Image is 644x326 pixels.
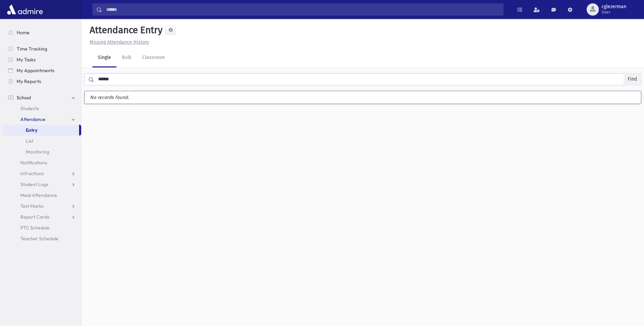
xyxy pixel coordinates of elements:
[87,39,149,45] a: Missing Attendance History
[17,29,30,36] span: Home
[20,203,43,209] span: Test Marks
[92,48,116,67] a: Single
[3,201,81,211] a: Test Marks
[3,157,81,168] a: Notifications
[17,57,36,63] span: My Tasks
[3,233,81,244] a: Teacher Schedule
[3,54,81,65] a: My Tasks
[20,192,57,198] span: Meal Attendance
[3,65,81,76] a: My Appointments
[3,146,81,157] a: Monitoring
[17,46,47,52] span: Time Tracking
[20,236,58,242] span: Teacher Schedule
[5,3,44,16] img: AdmirePro
[17,78,41,84] span: My Reports
[602,4,626,9] span: cglezerman
[20,181,48,187] span: Student Logs
[26,149,49,155] span: Monitoring
[3,211,81,222] a: Report Cards
[3,114,81,125] a: Attendance
[3,27,81,38] a: Home
[3,103,81,114] a: Students
[20,160,47,166] span: Notifications
[20,170,44,177] span: Infractions
[26,138,33,144] span: List
[624,74,641,85] button: Find
[602,9,626,15] span: User
[20,225,50,231] span: PTC Schedule
[3,168,81,179] a: Infractions
[3,125,79,136] a: Entry
[87,24,163,36] h5: Attendance Entry
[26,127,37,133] span: Entry
[20,214,49,220] span: Report Cards
[3,136,81,146] a: List
[3,92,81,103] a: School
[116,48,137,67] a: Bulk
[3,190,81,201] a: Meal Attendance
[3,179,81,190] a: Student Logs
[90,39,149,45] u: Missing Attendance History
[3,76,81,87] a: My Reports
[17,67,54,74] span: My Appointments
[137,48,170,67] a: Classroom
[3,43,81,54] a: Time Tracking
[3,222,81,233] a: PTC Schedule
[20,105,39,111] span: Students
[20,116,45,122] span: Attendance
[17,95,31,101] span: School
[102,3,503,16] input: Search
[85,91,641,104] label: No records found.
